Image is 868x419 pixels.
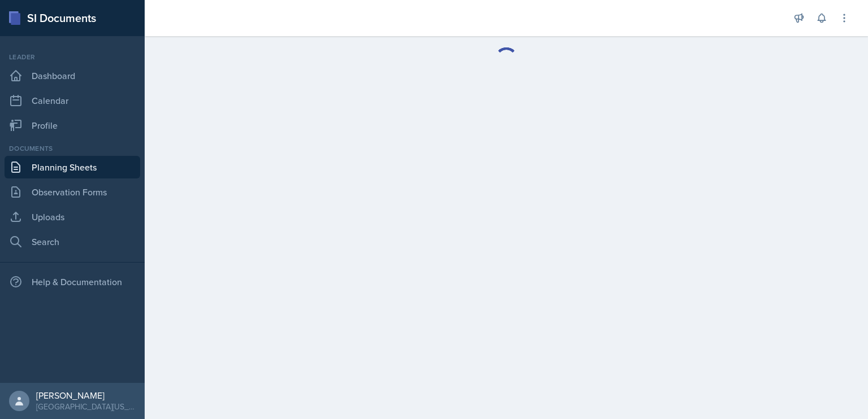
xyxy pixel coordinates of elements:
div: [GEOGRAPHIC_DATA][US_STATE] [36,401,136,412]
a: Search [5,230,140,253]
a: Calendar [5,89,140,112]
a: Dashboard [5,64,140,87]
a: Observation Forms [5,181,140,203]
a: Profile [5,114,140,137]
a: Planning Sheets [5,156,140,178]
div: Documents [5,143,140,154]
div: Help & Documentation [5,270,140,293]
a: Uploads [5,206,140,228]
div: [PERSON_NAME] [36,390,136,401]
div: Leader [5,52,140,62]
